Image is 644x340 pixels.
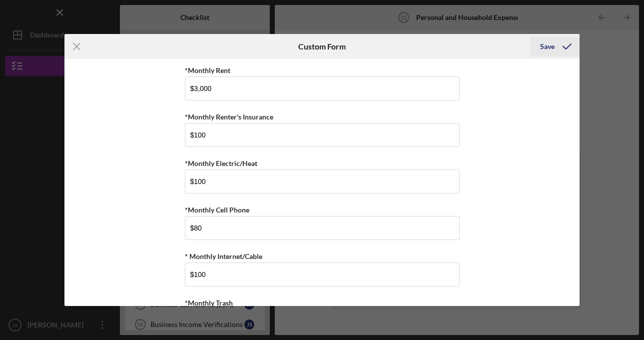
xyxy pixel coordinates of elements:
[185,205,249,214] label: *Monthly Cell Phone
[540,36,555,56] div: Save
[185,159,257,167] label: *Monthly Electric/Heat
[185,252,262,260] label: * Monthly Internet/Cable
[298,42,346,51] h6: Custom Form
[185,112,273,121] label: *Monthly Renter's Insurance
[185,298,233,307] label: *Monthly Trash
[530,36,580,56] button: Save
[185,66,230,74] label: *Monthly Rent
